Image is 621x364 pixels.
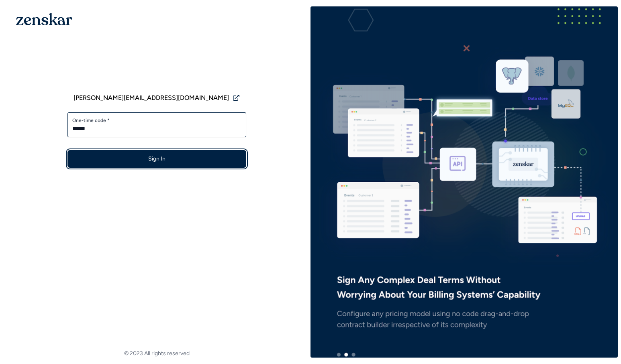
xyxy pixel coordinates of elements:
img: 1OGAJ2xQqyY4LXKgY66KYq0eOWRCkrZdAb3gUhuVAqdWPZE9SRJmCz+oDMSn4zDLXe31Ii730ItAGKgCKgCCgCikA4Av8PJUP... [16,13,72,25]
footer: © 2023 All rights reserved [3,350,310,358]
button: Sign In [67,150,246,168]
span: [PERSON_NAME][EMAIL_ADDRESS][DOMAIN_NAME] [74,93,229,103]
label: One-time code * [72,117,241,124]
